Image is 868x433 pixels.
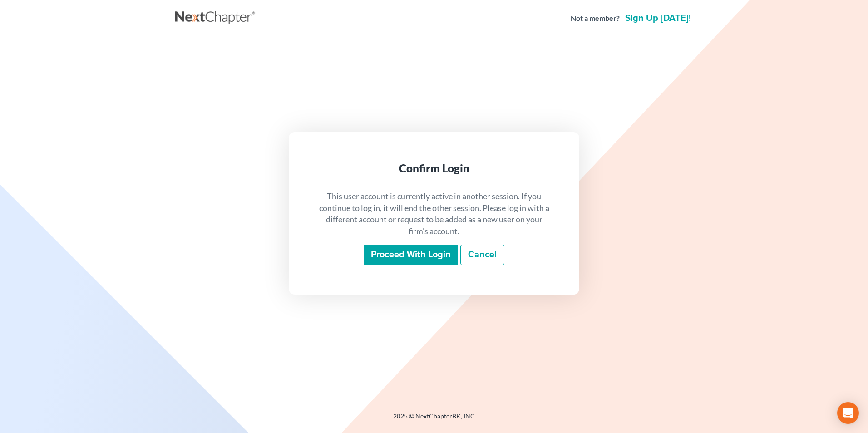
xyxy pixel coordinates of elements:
div: Open Intercom Messenger [837,402,859,424]
p: This user account is currently active in another session. If you continue to log in, it will end ... [318,191,550,237]
div: Confirm Login [318,161,550,176]
strong: Not a member? [571,13,620,24]
a: Cancel [460,245,504,266]
input: Proceed with login [364,245,458,266]
div: 2025 © NextChapterBK, INC [175,412,693,428]
a: Sign up [DATE]! [623,14,693,23]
